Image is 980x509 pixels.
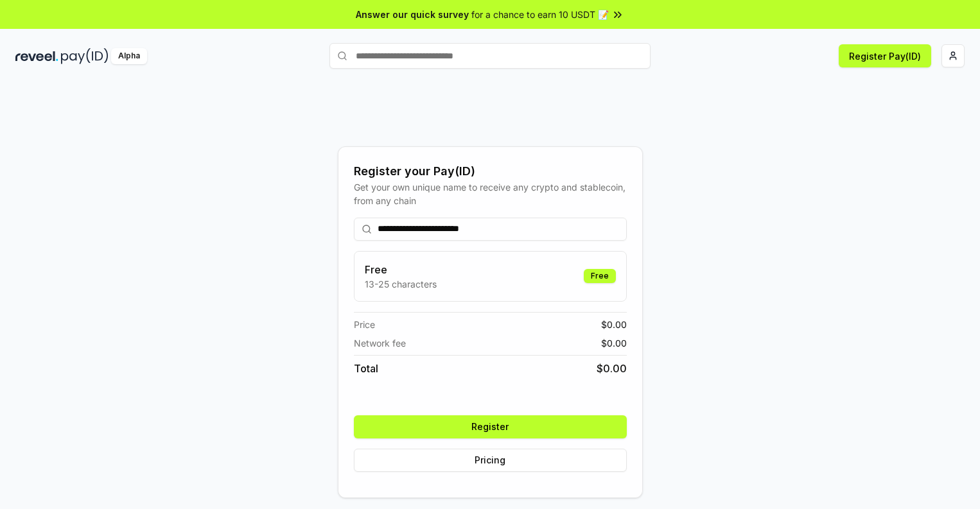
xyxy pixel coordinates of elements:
[15,48,58,64] img: reveel_dark
[354,449,627,472] button: Pricing
[61,48,109,64] img: pay_id
[354,336,406,350] span: Network fee
[584,269,616,283] div: Free
[597,361,627,376] span: $ 0.00
[839,44,931,67] button: Register Pay(ID)
[365,277,437,291] p: 13-25 characters
[354,180,627,207] div: Get your own unique name to receive any crypto and stablecoin, from any chain
[354,318,375,331] span: Price
[601,318,627,331] span: $ 0.00
[601,336,627,350] span: $ 0.00
[356,8,469,21] span: Answer our quick survey
[354,415,627,438] button: Register
[354,162,627,180] div: Register your Pay(ID)
[354,361,378,376] span: Total
[365,262,437,277] h3: Free
[111,48,147,64] div: Alpha
[471,8,609,21] span: for a chance to earn 10 USDT 📝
